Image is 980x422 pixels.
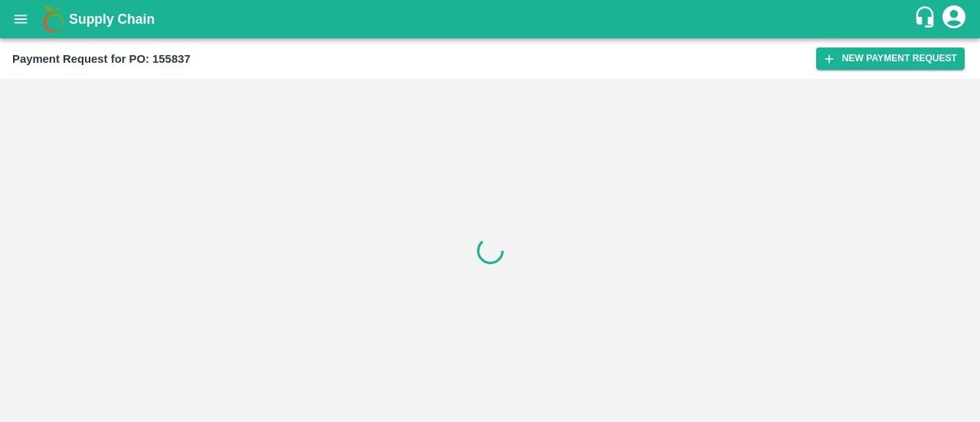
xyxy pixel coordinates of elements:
div: account of current user [940,3,968,35]
b: Payment Request for PO: 155837 [12,53,191,65]
button: New Payment Request [816,47,965,70]
a: Supply Chain [69,8,913,30]
div: customer-support [913,5,940,33]
img: logo [38,4,69,34]
b: Supply Chain [69,11,155,27]
button: open drawer [3,2,38,37]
